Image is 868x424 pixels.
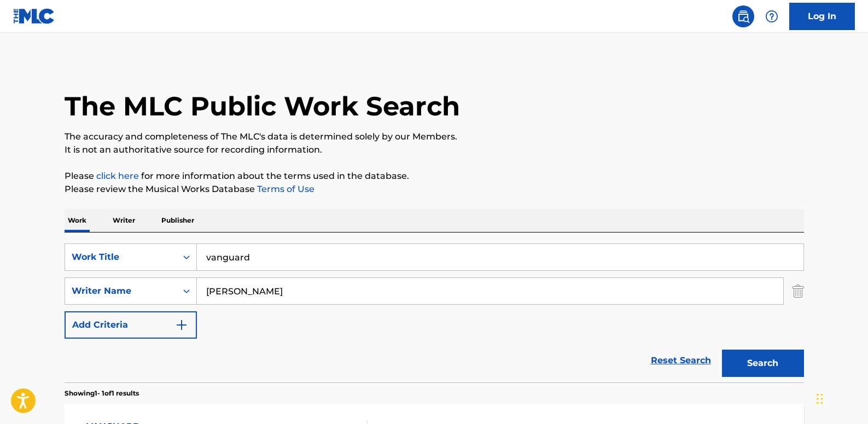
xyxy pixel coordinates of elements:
img: help [765,10,778,23]
p: Showing 1 - 1 of 1 results [65,388,139,398]
h1: The MLC Public Work Search [65,90,460,123]
p: Please for more information about the terms used in the database. [65,170,804,183]
p: Work [65,209,90,232]
a: Public Search [732,5,754,27]
img: MLC Logo [13,8,55,24]
a: Terms of Use [255,184,314,194]
div: Writer Name [72,284,170,298]
img: 9d2ae6d4665cec9f34b9.svg [175,318,188,332]
p: The accuracy and completeness of The MLC's data is determined solely by our Members. [65,130,804,143]
a: Reset Search [645,349,716,373]
a: click here [96,171,139,181]
button: Add Criteria [65,311,197,339]
button: Search [722,350,804,377]
p: Writer [109,209,138,232]
img: search [737,10,750,23]
img: Delete Criterion [792,277,804,305]
div: Help [761,5,783,27]
p: Publisher [158,209,197,232]
div: Work Title [72,251,170,264]
iframe: Chat Widget [813,371,868,424]
form: Search Form [65,243,804,382]
p: It is not an authoritative source for recording information. [65,143,804,156]
div: Drag [817,382,823,415]
p: Please review the Musical Works Database [65,183,804,196]
a: Log In [789,3,855,30]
